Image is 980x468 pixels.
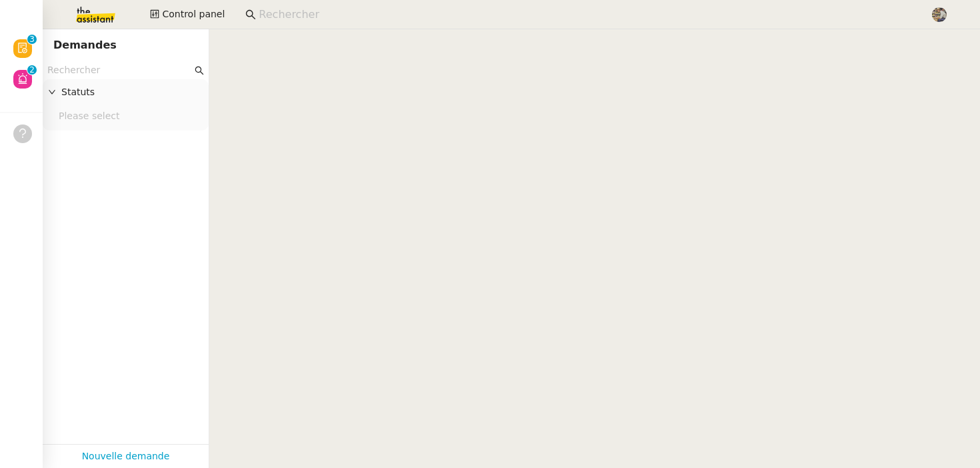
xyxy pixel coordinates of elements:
img: 388bd129-7e3b-4cb1-84b4-92a3d763e9b7 [932,7,947,22]
p: 2 [29,65,35,77]
input: Rechercher [47,63,192,78]
span: Control panel [162,7,225,22]
button: Control panel [142,5,233,24]
nz-badge-sup: 2 [27,65,37,75]
a: Nouvelle demande [82,449,170,464]
nz-badge-sup: 3 [27,35,37,44]
span: Statuts [61,85,203,100]
p: 3 [29,35,35,47]
nz-page-header-title: Demandes [53,36,117,55]
div: Statuts [43,79,209,105]
input: Rechercher [259,6,917,24]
